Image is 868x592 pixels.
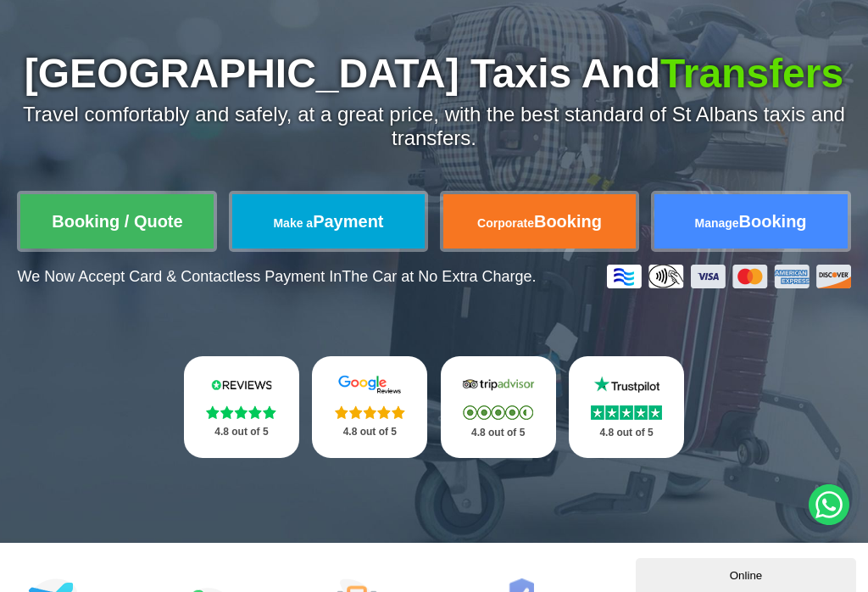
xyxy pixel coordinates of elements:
[660,51,843,96] span: Transfers
[335,405,405,419] img: Stars
[17,103,850,150] p: Travel comfortably and safely, at a great price, with the best standard of St Albans taxis and tr...
[591,405,662,420] img: Stars
[654,194,848,249] a: ManageBooking
[441,356,556,458] a: Tripadvisor Stars 4.8 out of 5
[312,356,427,458] a: Google Stars 4.8 out of 5
[20,194,214,249] a: Booking / Quote
[636,555,860,592] iframe: chat widget
[587,375,665,394] img: Trustpilot
[459,422,537,444] p: 4.8 out of 5
[443,194,637,249] a: CorporateBooking
[17,53,850,94] h1: [GEOGRAPHIC_DATA] Taxis And
[184,356,299,458] a: Reviews.io Stars 4.8 out of 5
[203,422,281,443] p: 4.8 out of 5
[569,356,684,458] a: Trustpilot Stars 4.8 out of 5
[587,422,665,444] p: 4.8 out of 5
[273,216,313,230] span: Make a
[206,405,276,419] img: Stars
[459,375,537,394] img: Tripadvisor
[17,268,536,286] p: We Now Accept Card & Contactless Payment In
[463,405,533,420] img: Stars
[331,375,409,394] img: Google
[331,422,409,443] p: 4.8 out of 5
[342,268,536,285] span: The Car at No Extra Charge.
[232,194,426,249] a: Make aPayment
[607,265,851,288] img: Credit And Debit Cards
[477,216,534,230] span: Corporate
[694,216,738,230] span: Manage
[203,375,281,394] img: Reviews.io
